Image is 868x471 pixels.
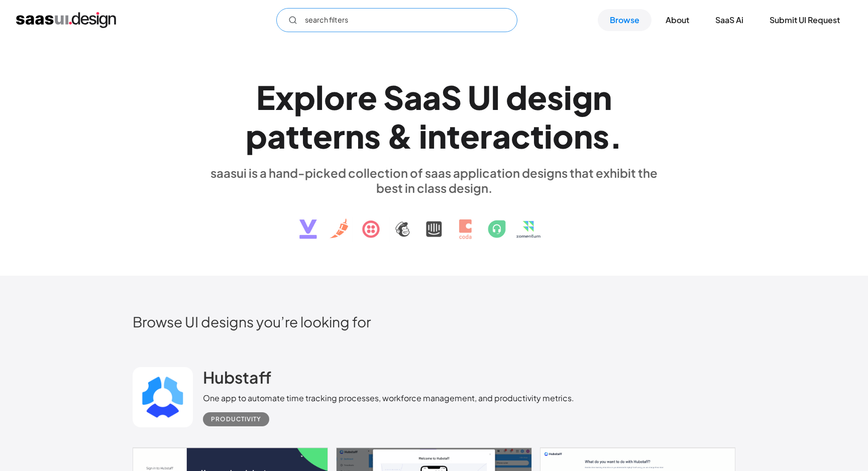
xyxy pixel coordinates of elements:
a: Browse [598,9,652,31]
div: c [511,116,530,155]
div: p [246,116,267,155]
div: S [383,78,404,116]
a: home [16,12,116,28]
div: r [480,116,492,155]
div: . [609,116,622,155]
div: e [358,78,377,116]
div: r [345,78,358,116]
div: l [315,78,324,116]
div: e [460,116,480,155]
div: o [553,116,574,155]
div: i [564,78,572,116]
div: n [345,116,364,155]
div: e [313,116,333,155]
div: saasui is a hand-picked collection of saas application designs that exhibit the best in class des... [203,165,665,195]
div: I [491,78,500,116]
div: s [593,116,609,155]
div: s [364,116,381,155]
div: e [527,78,547,116]
div: Productivity [211,413,261,425]
a: Hubstaff [203,367,271,392]
div: t [286,116,299,155]
input: Search UI designs you're looking for... [276,8,517,32]
form: Email Form [276,8,517,32]
div: g [572,78,593,116]
div: n [427,116,447,155]
div: a [267,116,286,155]
div: n [574,116,593,155]
div: S [441,78,462,116]
h2: Browse UI designs you’re looking for [133,313,735,330]
div: E [256,78,275,116]
img: text, icon, saas logo [282,195,586,248]
div: p [294,78,315,116]
div: t [530,116,544,155]
div: a [404,78,422,116]
div: i [544,116,553,155]
div: t [447,116,460,155]
div: U [468,78,491,116]
div: n [593,78,612,116]
div: a [492,116,511,155]
div: s [547,78,564,116]
div: o [324,78,345,116]
div: & [387,116,413,155]
div: d [506,78,527,116]
div: i [419,116,427,155]
div: t [299,116,313,155]
h2: Hubstaff [203,367,271,387]
a: SaaS Ai [703,9,755,31]
div: a [422,78,441,116]
a: About [654,9,701,31]
div: One app to automate time tracking processes, workforce management, and productivity metrics. [203,392,574,404]
div: r [333,116,345,155]
div: x [275,78,294,116]
a: Submit UI Request [757,9,852,31]
h1: Explore SaaS UI design patterns & interactions. [203,78,665,155]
